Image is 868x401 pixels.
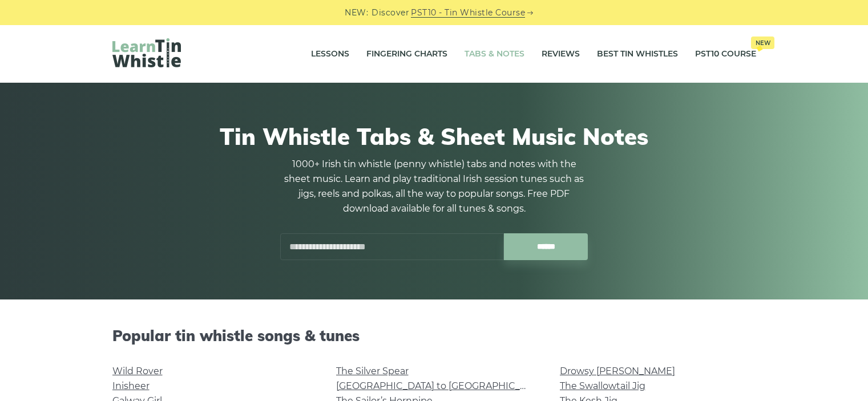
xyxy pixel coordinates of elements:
h1: Tin Whistle Tabs & Sheet Music Notes [112,123,756,150]
h2: Popular tin whistle songs & tunes [112,327,756,345]
a: Inisheer [112,380,150,391]
span: New [751,37,774,49]
img: LearnTinWhistle.com [112,38,181,67]
a: Tabs & Notes [465,40,524,68]
a: [GEOGRAPHIC_DATA] to [GEOGRAPHIC_DATA] [336,380,547,391]
a: Reviews [542,40,580,68]
a: PST10 CourseNew [695,40,756,68]
a: The Silver Spear [336,366,409,376]
a: Fingering Charts [366,40,447,68]
p: 1000+ Irish tin whistle (penny whistle) tabs and notes with the sheet music. Learn and play tradi... [280,157,588,216]
a: Drowsy [PERSON_NAME] [560,366,675,376]
a: The Swallowtail Jig [560,380,645,391]
a: Lessons [311,40,349,68]
a: Best Tin Whistles [597,40,678,68]
a: Wild Rover [112,366,163,376]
